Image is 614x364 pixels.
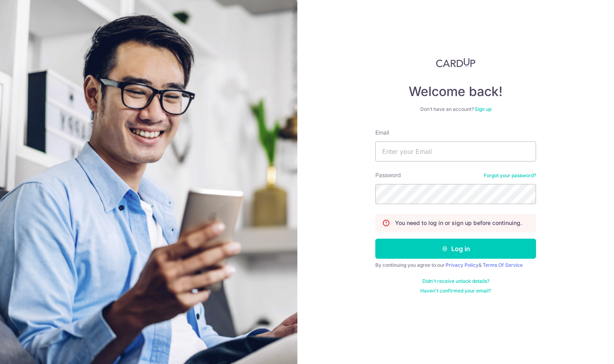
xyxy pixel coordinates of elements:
a: Didn't receive unlock details? [422,278,489,284]
div: Don’t have an account? [375,106,536,112]
button: Log in [375,239,536,259]
a: Forgot your password? [484,172,536,179]
div: By continuing you agree to our & [375,262,536,268]
label: Password [375,171,401,179]
a: Terms Of Service [483,262,523,268]
img: CardUp Logo [436,58,475,67]
input: Enter your Email [375,141,536,162]
label: Email [375,129,389,137]
a: Privacy Policy [446,262,479,268]
a: Sign up [475,106,491,112]
h4: Welcome back! [375,84,536,100]
a: Haven't confirmed your email? [420,288,491,294]
p: You need to log in or sign up before continuing. [395,219,522,227]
